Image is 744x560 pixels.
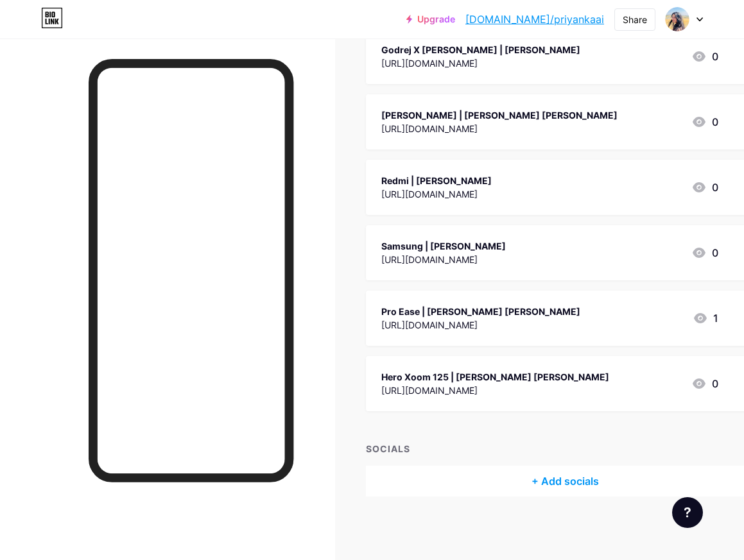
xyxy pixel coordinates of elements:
[691,376,718,391] div: 0
[665,7,689,31] img: priyanka arora
[381,56,580,70] div: [URL][DOMAIN_NAME]
[381,318,580,332] div: [URL][DOMAIN_NAME]
[381,187,492,201] div: [URL][DOMAIN_NAME]
[406,14,455,24] a: Upgrade
[693,310,718,326] div: 1
[381,108,618,122] div: [PERSON_NAME] | [PERSON_NAME] [PERSON_NAME]
[381,174,492,187] div: Redmi | [PERSON_NAME]
[691,49,718,64] div: 0
[623,13,647,26] div: Share
[691,180,718,195] div: 0
[381,370,609,384] div: Hero Xoom 125 | [PERSON_NAME] [PERSON_NAME]
[381,122,618,135] div: [URL][DOMAIN_NAME]
[381,253,506,266] div: [URL][DOMAIN_NAME]
[381,305,580,318] div: Pro Ease | [PERSON_NAME] [PERSON_NAME]
[691,114,718,130] div: 0
[381,43,580,56] div: Godrej X [PERSON_NAME] | [PERSON_NAME]
[465,12,604,27] a: [DOMAIN_NAME]/priyankaai
[98,68,285,473] iframe: To enrich screen reader interactions, please activate Accessibility in Grammarly extension settings
[381,239,506,253] div: Samsung | [PERSON_NAME]
[691,245,718,260] div: 0
[381,384,609,397] div: [URL][DOMAIN_NAME]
